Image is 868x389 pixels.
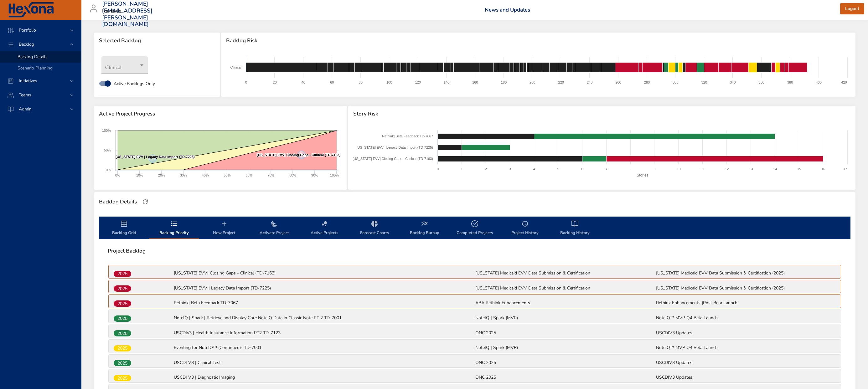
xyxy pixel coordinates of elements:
[730,80,736,84] text: 340
[114,80,155,87] span: Active Backlogs Only
[224,173,230,177] text: 50%
[656,345,836,351] p: NoteIQ™ MVP Q4 Beta Launch
[141,197,150,207] button: Refresh Page
[501,80,507,84] text: 180
[353,220,396,237] span: Forecast Charts
[530,80,535,84] text: 200
[330,80,334,84] text: 60
[101,56,148,74] div: Clinical
[444,80,449,84] text: 140
[475,360,655,366] p: ONC 2025
[533,167,535,171] text: 4
[114,345,131,351] span: 2025
[554,220,596,237] span: Backlog History
[356,146,433,149] text: [US_STATE] EVV | Legacy Data Import (TD-7225)
[701,80,707,84] text: 320
[114,270,131,277] span: 2025
[174,285,474,291] p: [US_STATE] EVV | Legacy Data Import (TD-7225)
[656,374,836,381] p: USCDIV3 Updates
[102,6,129,16] div: Raintree
[644,80,650,84] text: 280
[821,167,825,171] text: 16
[14,106,37,112] span: Admin
[472,80,478,84] text: 160
[114,360,131,366] span: 2025
[311,173,318,177] text: 90%
[353,111,850,117] span: Story Risk
[8,2,54,18] img: Hexona
[475,270,655,276] p: [US_STATE] Medicaid EVV Data Submission & Certification
[475,330,655,336] p: ONC 2025
[99,217,850,239] div: backlog-tab
[174,300,474,306] p: Rethink| Beta Feedback TD-7067
[108,248,842,254] span: Project Backlog
[843,167,847,171] text: 17
[725,167,729,171] text: 12
[102,1,152,28] h3: [PERSON_NAME][EMAIL_ADDRESS][PERSON_NAME][DOMAIN_NAME]
[114,285,131,292] div: 2025
[102,129,111,132] text: 100%
[14,92,36,98] span: Teams
[637,173,648,177] text: Stories
[353,157,433,161] text: [US_STATE] EVV| Closing Gaps - Clinical (TD-7163)
[106,168,111,172] text: 0%
[415,80,421,84] text: 120
[403,220,446,237] span: Backlog Burnup
[504,220,546,237] span: Project History
[558,80,564,84] text: 220
[475,315,655,321] p: NoteIQ | Spark (MVP)
[18,54,48,60] span: Backlog Details
[330,173,339,177] text: 100%
[114,315,131,322] div: 2025
[606,167,607,171] text: 7
[656,315,836,321] p: NoteIQ™ MVP Q4 Beta Launch
[226,38,850,44] span: Backlog Risk
[114,300,131,307] span: 2025
[18,65,53,71] span: Scenario Planning
[677,167,680,171] text: 10
[557,167,559,171] text: 5
[656,360,836,366] p: USCDIV3 Updates
[203,220,245,237] span: New Project
[841,80,847,84] text: 420
[656,300,836,306] p: Rethink Enhancements (Post Beta Launch)
[230,65,241,69] text: Clinical
[656,270,836,276] p: [US_STATE] Medicaid EVV Data Submission & Certification (2025)
[158,173,165,177] text: 20%
[302,80,305,84] text: 40
[257,153,341,157] text: [US_STATE] EVV| Closing Gaps - Clinical (TD-7163)
[104,148,111,152] text: 50%
[673,80,678,84] text: 300
[153,220,195,237] span: Backlog Priority
[461,167,463,171] text: 1
[174,330,474,336] p: USCDIv3 | Health Insurance Information PT2 TD-7123
[656,330,836,336] p: USCDIV3 Updates
[453,220,496,237] span: Completed Projects
[485,6,530,13] a: News and Updates
[581,167,583,171] text: 6
[273,80,276,84] text: 20
[615,80,621,84] text: 260
[116,155,195,159] text: [US_STATE] EVV | Legacy Data Import (TD-7225)
[114,300,131,307] div: 2025
[845,5,859,13] span: Logout
[245,173,252,177] text: 60%
[509,167,511,171] text: 3
[629,167,631,171] text: 8
[174,360,474,366] p: USCDI V3 | Clinical Test
[303,220,346,237] span: Active Projects
[485,167,487,171] text: 2
[174,345,474,351] p: Eventing for NoteIQ™ (Continued)- TD-7001
[386,80,392,84] text: 100
[114,330,131,337] span: 2025
[787,80,793,84] text: 380
[773,167,777,171] text: 14
[114,375,131,381] span: 2025
[382,134,433,138] text: Rethink| Beta Feedback TD-7067
[253,220,296,237] span: Activate Project
[749,167,753,171] text: 13
[587,80,592,84] text: 240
